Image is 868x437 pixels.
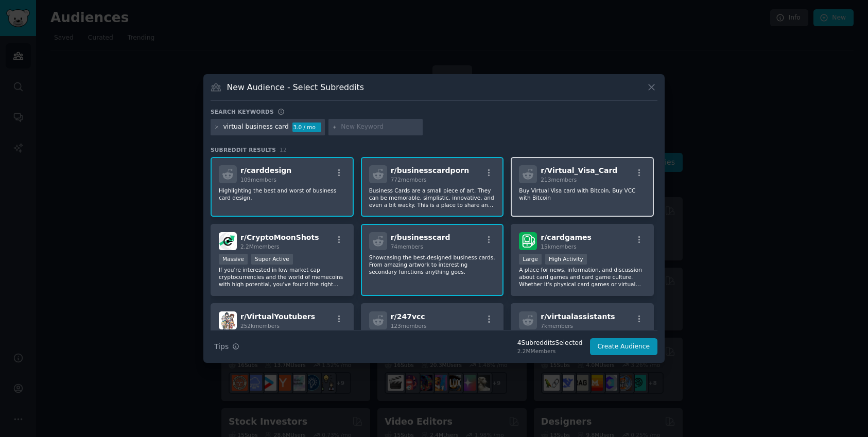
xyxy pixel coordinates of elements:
div: 3.0 / mo [292,123,321,132]
img: cardgames [519,232,537,250]
span: 252k members [240,323,280,329]
h3: Search keywords [211,108,274,115]
button: Tips [211,338,243,356]
span: 2.2M members [240,243,280,250]
span: 15k members [541,243,576,250]
h3: New Audience - Select Subreddits [227,82,364,93]
span: 109 members [240,177,276,183]
div: 2.2M Members [517,347,583,355]
span: 123 members [391,323,427,329]
span: r/ CryptoMoonShots [240,233,319,241]
span: 7k members [541,323,573,329]
p: A place for news, information, and discussion about card games and card game culture. Whether it'... [519,266,646,288]
span: 74 members [391,243,423,250]
div: Massive [219,254,248,265]
span: 772 members [391,177,427,183]
span: 12 [280,147,287,153]
img: CryptoMoonShots [219,232,237,250]
div: Large [519,254,542,265]
span: Tips [214,341,229,352]
div: virtual business card [223,123,289,132]
button: Create Audience [590,338,658,356]
div: Super Active [251,254,293,265]
span: r/ businesscardporn [391,166,469,174]
span: Subreddit Results [211,146,276,153]
p: Business Cards are a small piece of art. They can be memorable, simplistic, innovative, and even ... [369,187,496,208]
p: Buy Virtual Visa card with Bitcoin, Buy VCC with Bitcoin [519,187,646,201]
img: VirtualYoutubers [219,311,237,329]
p: Highlighting the best and worst of business card design. [219,187,345,201]
span: r/ virtualassistants [541,312,615,321]
input: New Keyword [341,123,419,132]
span: r/ businesscard [391,233,450,241]
p: Showcasing the best-designed business cards. From amazing artwork to interesting secondary functi... [369,254,496,275]
span: r/ VirtualYoutubers [240,312,315,321]
span: r/ 247vcc [391,312,425,321]
p: If you're interested in low market cap cryptocurrencies and the world of memecoins with high pote... [219,266,345,288]
span: 213 members [541,177,577,183]
div: 4 Subreddit s Selected [517,339,583,348]
span: r/ carddesign [240,166,291,174]
div: High Activity [545,254,587,265]
span: r/ Virtual_Visa_Card [541,166,617,174]
span: r/ cardgames [541,233,592,241]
